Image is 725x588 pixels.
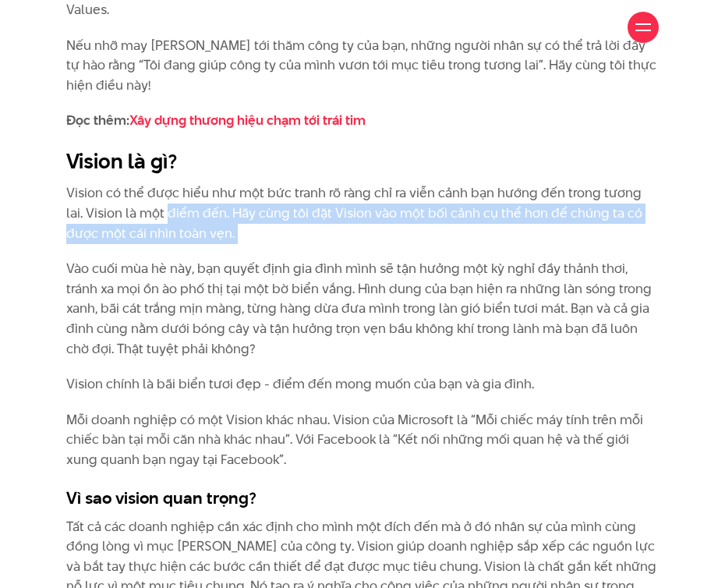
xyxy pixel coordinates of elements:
[66,183,659,243] p: Vision có thể được hiểu như một bức tranh rõ ràng chỉ ra viễn cảnh bạn hướng đến trong tương lai....
[66,410,659,470] p: Mỗi doanh nghiệp có một Vision khác nhau. Vision của Microsoft là “Mỗi chiếc máy tính trên mỗi ch...
[66,486,256,509] strong: Vì sao vision quan trọng?
[66,374,659,395] p: Vision chính là bãi biển tươi đẹp - điểm đến mong muốn của bạn và gia đình.
[66,147,177,175] strong: Vision là gì?
[66,36,659,96] p: Nếu nhỡ may [PERSON_NAME] tới thăm công ty của bạn, những người nhân sự có thể trả lời đầy tự hào...
[66,111,366,129] strong: Đọc thêm:
[129,111,366,129] a: Xây dựng thương hiệu chạm tới trái tim
[66,259,659,359] p: Vào cuối mùa hè này, bạn quyết định gia đình mình sẽ tận hưởng một kỳ nghỉ đầy thảnh thơi, tránh ...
